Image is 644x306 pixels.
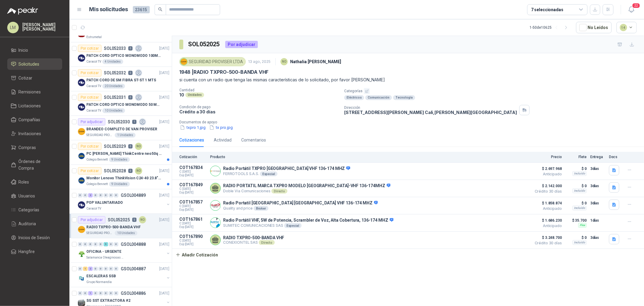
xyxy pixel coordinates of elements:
p: [STREET_ADDRESS][PERSON_NAME] Cali , [PERSON_NAME][GEOGRAPHIC_DATA] [344,110,517,115]
p: PATCH CORD OPTICO MONOMODO 100MTS [86,53,162,59]
p: Estrumetal [86,35,102,40]
div: 20 Unidades [102,84,125,89]
div: 1 [88,291,93,295]
p: $ 0 [566,200,587,207]
span: Solicitudes [19,61,40,67]
span: Auditoria [19,220,36,227]
span: $ 1.686.230 [532,217,562,224]
span: Exp: [DATE] [179,225,207,229]
span: 23615 [133,6,150,13]
div: 0 [93,291,98,295]
div: 0 [83,291,88,295]
div: 5 [104,242,108,246]
button: tx pro.jpg [209,124,233,131]
span: Anticipado [532,207,562,210]
div: 0 [78,193,82,197]
span: Remisiones [19,89,41,95]
p: SEGURIDAD PROVISER LTDA [86,231,114,236]
p: SOL052032 [104,71,126,75]
div: 0 [83,193,88,197]
div: 0 [114,267,118,271]
p: [DATE] [159,291,169,296]
p: Condición de pago [179,105,339,109]
p: SUMITEC COMUNICACIONES SAS [223,223,393,228]
button: Añadir Cotización [172,249,222,261]
a: Categorías [7,204,62,216]
p: SOL052031 [104,95,126,99]
span: Hangfire [19,248,35,255]
div: 0 [104,291,108,295]
img: Company Logo [210,166,220,176]
a: Usuarios [7,190,62,202]
img: Company Logo [78,103,85,111]
span: C: [DATE] [179,239,207,243]
div: 9 Unidades [109,157,130,162]
a: Órdenes de Compra [7,156,62,174]
p: Quality and price [223,206,378,211]
p: 3 días [590,234,605,241]
div: 1 Unidades [115,133,136,138]
p: 5 [132,218,136,222]
span: Crédito 30 días [532,241,562,245]
img: Company Logo [78,54,85,62]
div: Por cotizar [78,143,101,150]
span: $ 3.248.700 [532,234,562,241]
span: C: [DATE] [179,222,207,225]
p: GSOL004886 [121,291,146,295]
div: Tecnología [393,95,415,100]
div: Especial [284,223,302,228]
p: PATCH CORD DE SM FIBRA ST-ST 1 MTS [86,77,156,83]
img: Company Logo [210,218,220,228]
div: Incluido [572,206,587,210]
p: PC [PERSON_NAME] ThinkCentre neo50q Gen 4 Core i5 16Gb 512Gb SSD Win 11 Pro 3YW Con Teclado y Mouse [86,151,162,157]
p: 0 [128,95,133,99]
p: 10 [179,92,184,97]
p: si cuenta con un radio que tenga las mismas características de lo solicitado, por favor [PERSON_N... [179,76,637,83]
span: C: [DATE] [179,187,207,191]
div: Por cotizar [78,45,101,52]
div: Por adjudicar [78,118,105,125]
span: Compañías [19,116,40,123]
div: Especial [260,171,277,176]
span: Exp: [DATE] [179,191,207,194]
p: [DATE] [159,193,169,198]
p: Radio Portatil [GEOGRAPHIC_DATA] [GEOGRAPHIC_DATA] VHF 136-174 MHZ [223,200,378,206]
img: Company Logo [78,250,85,258]
span: Invitaciones [19,130,41,137]
p: [DATE] [159,119,169,125]
div: Directo [259,240,275,245]
p: Docs [609,155,621,159]
div: 0 [104,193,108,197]
p: Documentos de apoyo [179,120,642,124]
p: Radio Portátil TXPRO [GEOGRAPHIC_DATA] VHF 136-174 MHZ [223,166,350,171]
p: SEGURIDAD PROVISER LTDA [86,133,114,138]
div: 0 [109,267,113,271]
p: [DATE] [159,217,169,223]
p: Monitor Lenovo ThinkVision C24-40 23.8" 3YW [86,175,162,181]
p: Dirección [344,106,517,110]
div: NO [135,167,142,174]
span: Anticipado [532,172,562,176]
p: Flete [566,155,587,159]
p: COT167857 [179,200,207,204]
button: txpro 1.jpg [179,124,206,131]
p: COT167834 [179,165,207,170]
div: 7 seleccionadas [531,6,563,13]
span: Inicios de Sesión [19,234,50,241]
p: Colegio Bennett [86,182,108,187]
span: search [158,7,162,11]
p: 3 días [590,182,605,190]
div: 2 [88,267,93,271]
div: NO [139,216,146,223]
a: Hangfire [7,246,62,257]
div: 0 [114,242,118,246]
div: Cotizaciones [179,137,204,143]
p: SOL052033 [104,46,126,50]
div: 0 [93,242,98,246]
a: Por cotizarSOL0520320[DATE] Company LogoPATCH CORD DE SM FIBRA ST-ST 1 MTSCaracol TV20 Unidades [69,67,172,91]
div: 0 [98,242,103,246]
span: Usuarios [19,193,35,199]
p: [DATE] [159,95,169,100]
p: [DATE] [159,242,169,247]
p: Entrega [590,155,605,159]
